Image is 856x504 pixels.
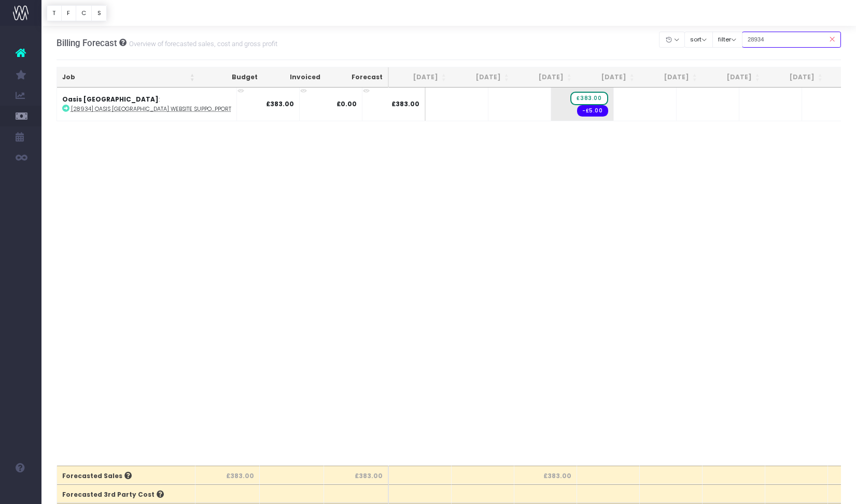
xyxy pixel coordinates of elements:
[389,67,452,88] th: Aug 25: activate to sort column ascending
[577,67,640,88] th: Nov 25: activate to sort column ascending
[57,67,200,88] th: Job: activate to sort column ascending
[336,99,357,108] strong: £0.00
[326,67,389,88] th: Forecast
[391,99,419,109] span: £383.00
[127,38,277,48] small: Overview of forecasted sales, cost and gross profit
[742,32,841,48] input: Search...
[61,5,76,21] button: F
[195,466,260,484] th: £383.00
[266,99,294,108] strong: £383.00
[640,67,703,88] th: Dec 25: activate to sort column ascending
[76,5,92,21] button: C
[57,484,195,503] th: Forecasted 3rd Party Cost
[712,32,742,48] button: filter
[263,67,326,88] th: Invoiced
[62,471,132,481] span: Forecasted Sales
[71,105,231,113] abbr: [28934] Oasis UK Website Support Retainer - (October 2025) – Maintenance & Support
[514,67,577,88] th: Oct 25: activate to sort column ascending
[47,5,62,21] button: T
[577,105,608,117] span: Streamtime expense: Digital Services - Misc – No supplier
[684,32,713,48] button: sort
[200,67,263,88] th: Budget
[324,466,389,484] th: £383.00
[570,92,608,105] span: wayahead Sales Forecast Item
[703,67,765,88] th: Jan 26: activate to sort column ascending
[91,5,107,21] button: S
[514,466,577,484] th: £383.00
[13,483,29,499] img: images/default_profile_image.png
[765,67,828,88] th: Feb 26: activate to sort column ascending
[57,88,237,121] td: :
[47,5,107,21] div: Vertical button group
[62,95,159,104] strong: Oasis [GEOGRAPHIC_DATA]
[452,67,514,88] th: Sep 25: activate to sort column ascending
[57,38,117,48] span: Billing Forecast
